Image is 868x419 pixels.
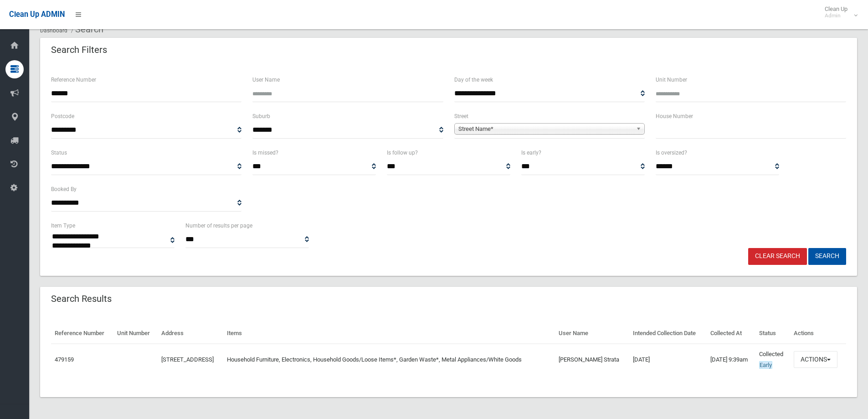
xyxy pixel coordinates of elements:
[555,323,630,344] th: User Name
[51,75,96,85] label: Reference Number
[252,111,270,121] label: Suburb
[40,290,123,308] header: Search Results
[707,344,756,375] td: [DATE] 9:39am
[161,356,214,363] a: [STREET_ADDRESS]
[252,148,278,158] label: Is missed?
[40,41,118,59] header: Search Filters
[629,344,706,375] td: [DATE]
[755,344,790,375] td: Collected
[629,323,706,344] th: Intended Collection Date
[825,12,847,19] small: Admin
[748,248,807,265] a: Clear Search
[51,148,67,158] label: Status
[808,248,846,265] button: Search
[820,5,857,19] span: Clean Up
[113,323,158,344] th: Unit Number
[759,361,772,369] span: Early
[656,148,687,158] label: Is oversized?
[794,351,837,368] button: Actions
[223,344,555,375] td: Household Furniture, Electronics, Household Goods/Loose Items*, Garden Waste*, Metal Appliances/W...
[387,148,418,158] label: Is follow up?
[790,323,846,344] th: Actions
[9,10,65,19] span: Clean Up ADMIN
[158,323,223,344] th: Address
[223,323,555,344] th: Items
[521,148,541,158] label: Is early?
[656,75,687,85] label: Unit Number
[40,27,67,34] a: Dashboard
[707,323,756,344] th: Collected At
[55,356,74,363] a: 479159
[656,111,693,121] label: House Number
[458,124,632,134] span: Street Name*
[454,75,493,85] label: Day of the week
[454,111,468,121] label: Street
[51,323,113,344] th: Reference Number
[252,75,280,85] label: User Name
[185,221,252,231] label: Number of results per page
[69,21,103,38] li: Search
[51,184,77,194] label: Booked By
[555,344,630,375] td: [PERSON_NAME] Strata
[51,221,75,231] label: Item Type
[755,323,790,344] th: Status
[51,111,74,121] label: Postcode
